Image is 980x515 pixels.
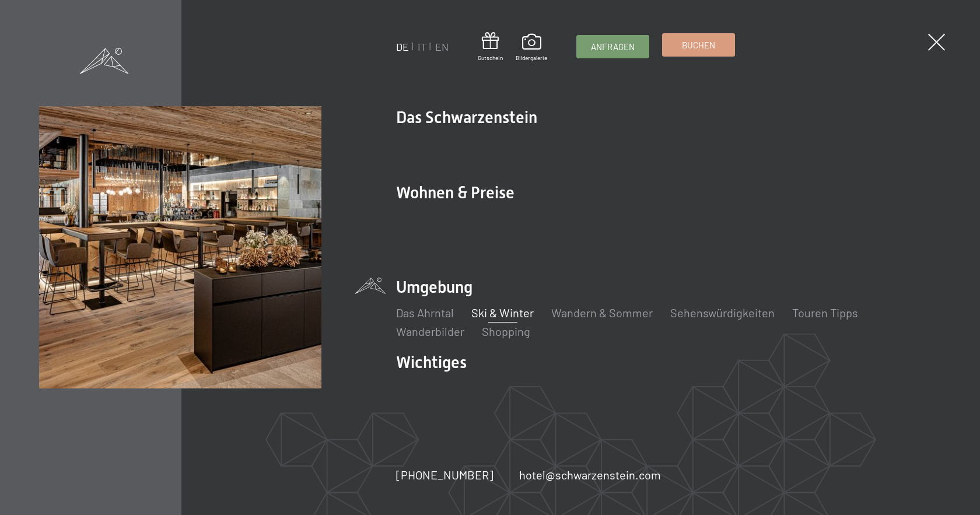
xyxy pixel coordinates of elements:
[396,468,494,482] span: [PHONE_NUMBER]
[396,40,409,53] a: DE
[396,306,454,320] a: Das Ahrntal
[663,34,734,56] a: Buchen
[478,54,503,62] span: Gutschein
[516,54,547,62] span: Bildergalerie
[591,41,635,53] span: Anfragen
[478,32,503,62] a: Gutschein
[670,306,775,320] a: Sehenswürdigkeiten
[519,467,661,483] a: hotel@schwarzenstein.com
[418,40,426,53] a: IT
[551,306,653,320] a: Wandern & Sommer
[435,40,449,53] a: EN
[577,36,649,58] a: Anfragen
[482,324,530,338] a: Shopping
[682,39,715,51] span: Buchen
[396,467,494,483] a: [PHONE_NUMBER]
[471,306,534,320] a: Ski & Winter
[792,306,858,320] a: Touren Tipps
[516,34,547,62] a: Bildergalerie
[396,324,464,338] a: Wanderbilder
